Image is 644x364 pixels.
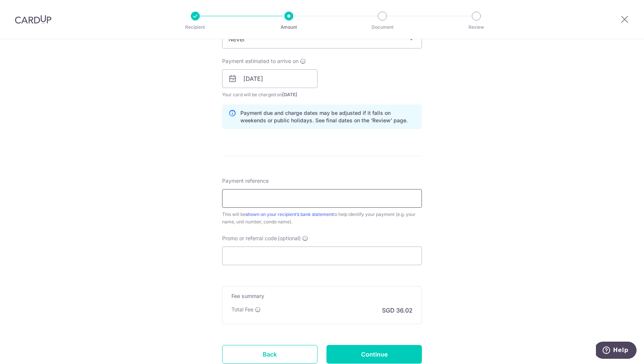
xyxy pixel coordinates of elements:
[326,345,422,364] input: Continue
[240,109,416,124] p: Payment due and charge dates may be adjusted if it falls on weekends or public holidays. See fina...
[222,177,269,185] span: Payment reference
[596,342,637,360] iframe: Opens a widget where you can find more information
[15,15,51,24] img: CardUp
[282,92,297,97] span: [DATE]
[222,69,318,88] input: DD / MM / YYYY
[278,235,301,242] span: (optional)
[222,57,299,65] span: Payment estimated to arrive on
[222,211,422,226] div: This will be to help identify your payment (e.g. your name, unit number, condo name).
[231,306,253,313] p: Total Fee
[222,235,277,242] span: Promo or referral code
[261,23,316,31] p: Amount
[168,23,223,31] p: Recipient
[382,306,413,315] p: SGD 36.02
[231,292,413,300] h5: Fee summary
[222,30,422,48] span: Never
[355,23,410,31] p: Document
[222,91,318,98] span: Your card will be charged on
[222,30,422,48] span: Never
[449,23,504,31] p: Review
[246,211,333,217] a: shown on your recipient’s bank statement
[222,345,318,364] a: Back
